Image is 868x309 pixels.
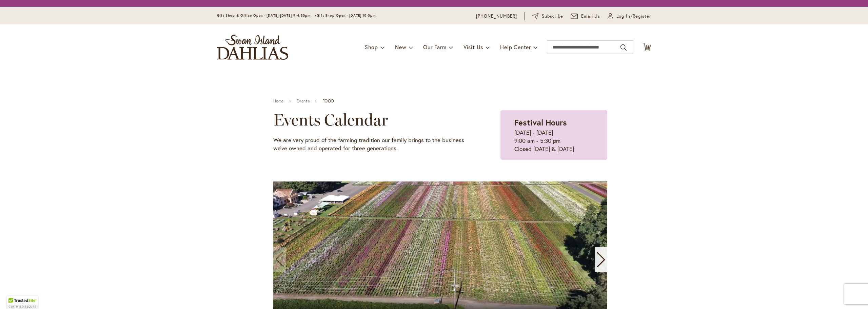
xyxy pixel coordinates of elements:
div: TrustedSite Certified [7,296,38,309]
span: Email Us [581,13,600,20]
a: [PHONE_NUMBER] [476,13,517,20]
a: Email Us [571,13,600,20]
span: Help Center [500,43,531,51]
a: Log In/Register [608,13,651,20]
p: [DATE] - [DATE] 9:00 am - 5:30 pm Closed [DATE] & [DATE] [514,129,593,153]
h2: Events Calendar [273,110,467,129]
span: Log In/Register [616,13,651,20]
a: Home [273,99,284,103]
span: Our Farm [423,43,446,51]
span: Visit Us [463,43,483,51]
button: Search [620,42,627,53]
p: We are very proud of the farming tradition our family brings to the business we've owned and oper... [273,136,467,152]
a: store logo [217,35,288,60]
a: Events [297,99,310,103]
a: Subscribe [532,13,563,20]
span: Subscribe [542,13,563,20]
span: Gift Shop Open - [DATE] 10-3pm [317,13,376,18]
span: FOOD [322,99,334,103]
span: Shop [365,43,378,51]
span: Gift Shop & Office Open - [DATE]-[DATE] 9-4:30pm / [217,13,317,18]
span: New [395,43,406,51]
strong: Festival Hours [514,117,567,128]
